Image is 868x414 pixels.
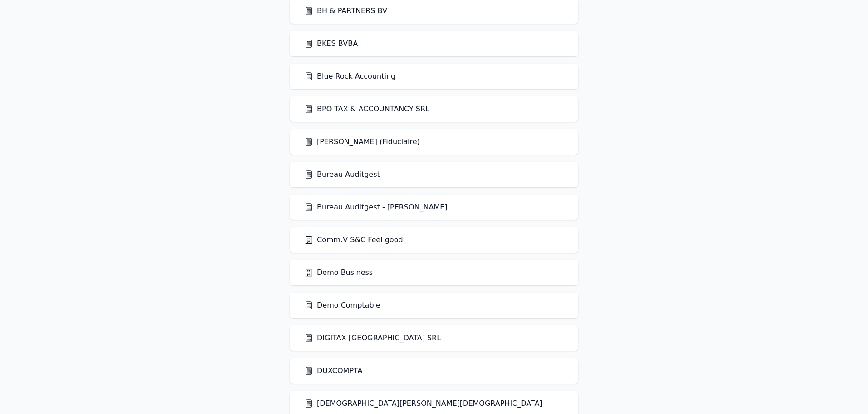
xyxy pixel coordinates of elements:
a: [PERSON_NAME] (Fiduciaire) [304,136,420,147]
a: [DEMOGRAPHIC_DATA][PERSON_NAME][DEMOGRAPHIC_DATA] [304,398,542,409]
a: Demo Comptable [304,300,380,311]
a: Bureau Auditgest [304,169,380,180]
a: Comm.V S&C Feel good [304,234,403,245]
a: BKES BVBA [304,38,358,49]
a: Bureau Auditgest - [PERSON_NAME] [304,202,448,213]
a: DIGITAX [GEOGRAPHIC_DATA] SRL [304,333,441,344]
a: Demo Business [304,267,373,278]
a: Blue Rock Accounting [304,71,395,82]
a: BH & PARTNERS BV [304,5,387,16]
a: DUXCOMPTA [304,365,363,376]
a: BPO TAX & ACCOUNTANCY SRL [304,104,429,115]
